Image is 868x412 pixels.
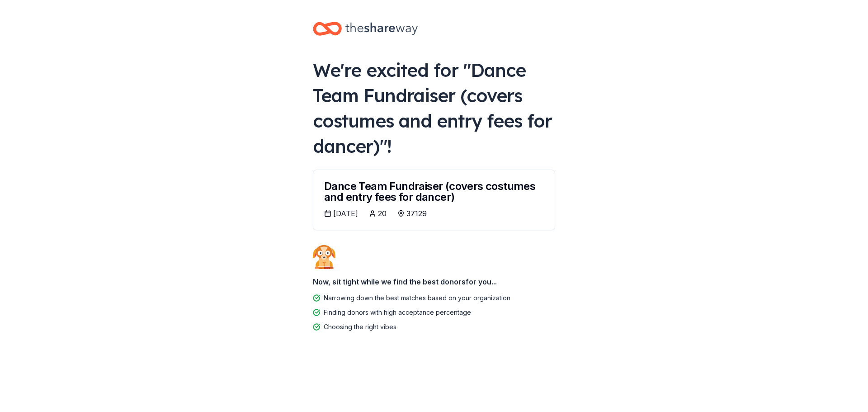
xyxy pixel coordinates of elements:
[313,57,555,159] div: We're excited for " Dance Team Fundraiser (covers costumes and entry fees for dancer) "!
[333,208,358,219] div: [DATE]
[378,208,387,219] div: 20
[406,208,427,219] div: 37129
[324,307,471,318] div: Finding donors with high acceptance percentage
[324,293,510,303] div: Narrowing down the best matches based on your organization
[324,181,544,203] div: Dance Team Fundraiser (covers costumes and entry fees for dancer)
[324,322,396,332] div: Choosing the right vibes
[313,245,335,269] img: Dog waiting patiently
[313,273,555,291] div: Now, sit tight while we find the best donors for you...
